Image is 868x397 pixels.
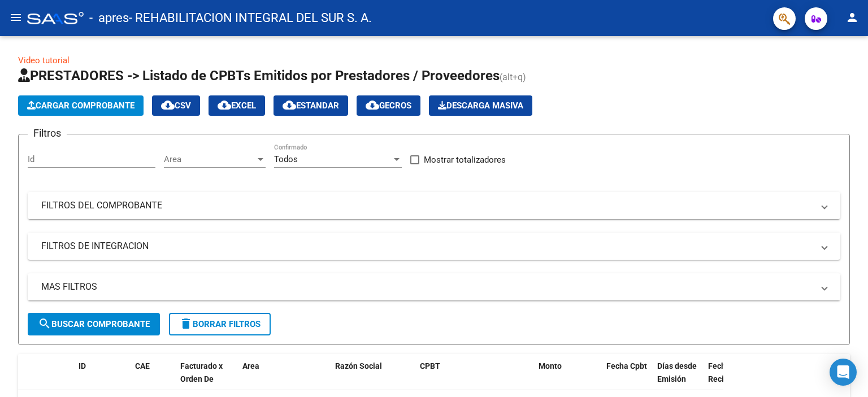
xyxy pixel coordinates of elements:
h3: Filtros [28,125,67,141]
mat-expansion-panel-header: MAS FILTROS [28,273,840,300]
span: Días desde Emisión [657,361,697,383]
mat-expansion-panel-header: FILTROS DEL COMPROBANTE [28,192,840,219]
mat-panel-title: MAS FILTROS [41,281,813,293]
mat-icon: cloud_download [283,98,296,112]
button: Gecros [357,95,420,116]
span: EXCEL [218,101,256,111]
mat-icon: delete [179,317,193,330]
button: Estandar [274,95,348,116]
div: Open Intercom Messenger [830,359,857,386]
app-download-masive: Descarga masiva de comprobantes (adjuntos) [429,95,532,116]
span: - apres [89,6,129,30]
span: Cargar Comprobante [27,101,134,111]
button: Borrar Filtros [169,313,271,335]
span: CAE [135,361,150,370]
span: Borrar Filtros [179,319,261,329]
button: Descarga Masiva [429,95,532,116]
button: Buscar Comprobante [28,313,160,335]
span: - REHABILITACION INTEGRAL DEL SUR S. A. [129,6,372,30]
a: Video tutorial [18,55,70,66]
span: Todos [274,154,298,164]
span: Facturado x Orden De [180,361,223,383]
mat-icon: search [38,317,51,330]
span: Area [242,361,259,370]
span: (alt+q) [500,72,526,82]
mat-icon: cloud_download [218,98,231,112]
button: CSV [152,95,200,116]
span: CSV [161,101,191,111]
mat-panel-title: FILTROS DE INTEGRACION [41,240,813,252]
span: CPBT [420,361,440,370]
mat-expansion-panel-header: FILTROS DE INTEGRACION [28,233,840,260]
span: PRESTADORES -> Listado de CPBTs Emitidos por Prestadores / Proveedores [18,68,500,84]
span: Gecros [366,101,411,111]
span: Buscar Comprobante [38,319,150,329]
span: Fecha Cpbt [606,361,647,370]
mat-icon: cloud_download [366,98,379,112]
span: Monto [539,361,562,370]
span: ID [79,361,86,370]
span: Area [164,154,255,164]
span: Mostrar totalizadores [424,153,506,167]
mat-icon: cloud_download [161,98,175,112]
span: Fecha Recibido [708,361,740,383]
mat-panel-title: FILTROS DEL COMPROBANTE [41,199,813,212]
button: Cargar Comprobante [18,95,144,116]
span: Descarga Masiva [438,101,523,111]
button: EXCEL [209,95,265,116]
span: Estandar [283,101,339,111]
mat-icon: person [845,11,859,24]
span: Razón Social [335,361,382,370]
mat-icon: menu [9,11,23,24]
